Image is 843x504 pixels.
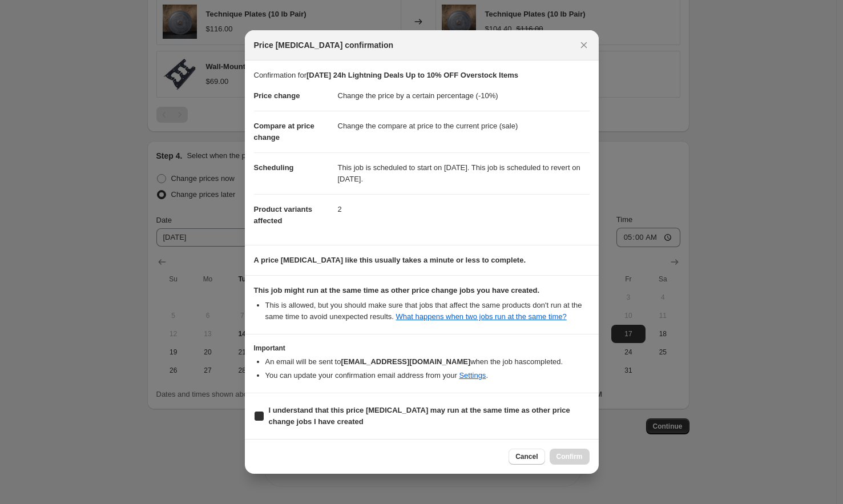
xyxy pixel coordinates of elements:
[265,356,590,368] li: An email will be sent to when the job has completed .
[254,286,540,295] b: This job might run at the same time as other price change jobs you have created.
[576,37,592,53] button: Close
[396,312,567,321] a: What happens when two jobs run at the same time?
[265,370,590,381] li: You can update your confirmation email address from your .
[254,205,313,225] span: Product variants affected
[515,452,538,461] span: Cancel
[338,111,590,141] dd: Change the compare at price to the current price (sale)
[254,256,526,264] b: A price [MEDICAL_DATA] like this usually takes a minute or less to complete.
[306,71,518,79] b: [DATE] 24h Lightning Deals Up to 10% OFF Overstock Items
[265,300,590,322] li: This is allowed, but you should make sure that jobs that affect the same products don ' t run at ...
[338,152,590,194] dd: This job is scheduled to start on [DATE]. This job is scheduled to revert on [DATE].
[341,357,470,366] b: [EMAIL_ADDRESS][DOMAIN_NAME]
[254,70,590,81] p: Confirmation for
[338,81,590,111] dd: Change the price by a certain percentage (-10%)
[254,163,294,172] span: Scheduling
[254,91,300,100] span: Price change
[509,449,544,465] button: Cancel
[254,344,590,353] h3: Important
[338,194,590,224] dd: 2
[254,122,314,142] span: Compare at price change
[269,406,570,426] b: I understand that this price [MEDICAL_DATA] may run at the same time as other price change jobs I...
[254,39,394,51] span: Price [MEDICAL_DATA] confirmation
[459,371,486,380] a: Settings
